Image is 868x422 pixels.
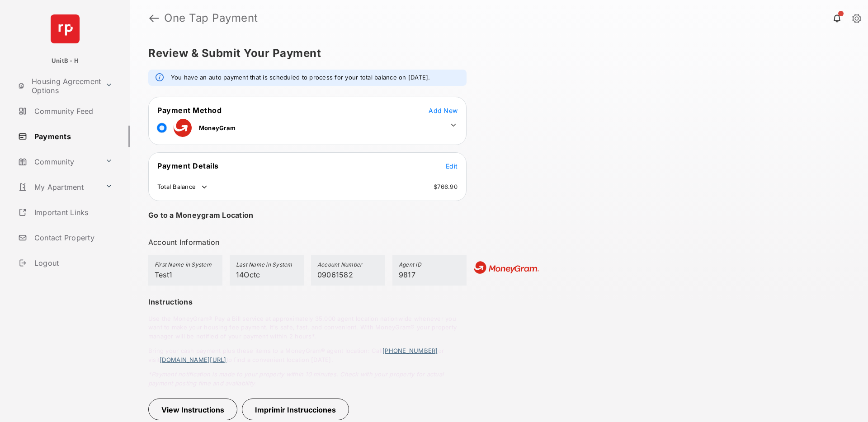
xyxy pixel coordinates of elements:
[446,161,458,170] button: Edit
[242,405,349,414] a: Imprimir Instrucciones
[160,356,226,363] a: [DOMAIN_NAME][URL]
[14,227,130,249] a: Contact Property
[148,399,237,420] button: View Instructions
[242,399,349,420] button: Imprimir Instrucciones
[148,314,467,341] p: Use the MoneyGram® Pay a Bill service at approximately 35,000 agent location nationwide whenever ...
[148,405,242,414] a: View Instructions
[429,106,458,115] button: Add New
[157,106,222,115] span: Payment Method
[399,261,460,270] h5: Agent ID
[14,252,130,274] a: Logout
[148,48,843,59] h5: Review & Submit Your Payment
[14,151,102,173] a: Community
[429,107,458,114] span: Add New
[51,14,80,43] img: svg+xml;base64,PHN2ZyB4bWxucz0iaHR0cDovL3d3dy53My5vcmcvMjAwMC9zdmciIHdpZHRoPSI2NCIgaGVpZ2h0PSI2NC...
[14,176,102,198] a: My Apartment
[236,261,297,270] h5: Last Name in System
[14,202,116,223] a: Important Links
[317,270,353,279] span: 09061582
[157,183,209,192] td: Total Balance
[14,75,102,97] a: Housing Agreement Options
[148,370,443,387] em: *Payment notification is made to your property within 10 minutes. Check with your property for ac...
[14,126,130,147] a: Payments
[399,270,415,279] span: 9817
[317,261,379,270] h5: Account Number
[236,270,260,279] span: 14Octc
[446,162,458,170] span: Edit
[199,124,236,131] span: MoneyGram
[52,56,79,66] p: UnitB - H
[433,183,458,191] td: $766.90
[382,347,438,354] a: [PHONE_NUMBER]
[148,237,467,248] h3: Account Information
[155,261,216,270] h5: First Name in System
[14,100,130,122] a: Community Feed
[155,270,172,279] span: Test1
[164,13,258,23] strong: One Tap Payment
[148,347,467,364] p: Bring your cash payment plus these items to a MoneyGram® agent location: Call or visit to find a ...
[171,73,430,82] em: You have an auto payment that is scheduled to process for your total balance on [DATE].
[157,161,219,170] span: Payment Details
[148,211,253,220] h4: Go to a Moneygram Location
[148,296,467,307] h3: Instructions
